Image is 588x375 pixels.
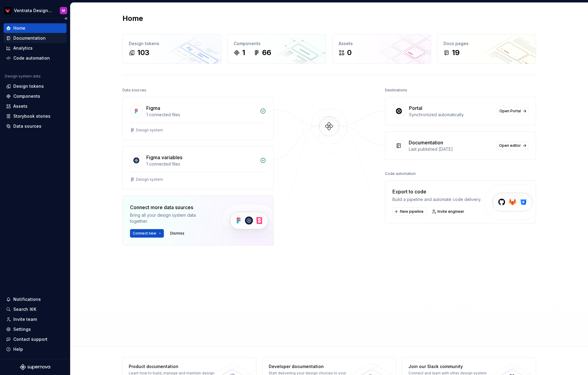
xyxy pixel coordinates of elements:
[130,212,212,224] div: Bring all your design system data together.
[4,81,67,91] a: Design tokens
[136,177,163,182] div: Design system
[497,107,528,115] a: Open Portal
[409,112,493,118] div: Synchronized automatically
[170,231,184,236] span: Dismiss
[4,344,67,354] button: Help
[409,104,422,112] div: Portal
[409,139,443,146] div: Documentation
[137,48,149,58] div: 103
[4,7,11,14] img: 06e513e5-806f-4702-9513-c92ae22ea496.png
[167,229,187,238] button: Dismiss
[4,33,67,43] a: Documentation
[130,204,212,211] div: Connect more data sources
[385,86,407,94] div: Destinations
[4,324,67,334] a: Settings
[4,304,67,314] button: Search ⌘K
[4,43,67,53] a: Analytics
[13,93,40,99] div: Components
[62,14,70,23] button: Collapse sidebar
[13,83,44,89] div: Design tokens
[385,169,416,178] div: Code automation
[13,123,41,129] div: Data sources
[129,363,217,370] div: Product documentation
[13,25,25,31] div: Home
[437,34,536,64] a: Docs pages19
[13,35,46,41] div: Documentation
[133,231,156,236] span: Connect new
[4,91,67,101] a: Components
[136,128,163,133] div: Design system
[129,41,215,47] div: Design tokens
[227,34,326,64] a: Components166
[20,364,50,370] svg: Supernova Logo
[392,188,481,195] div: Export to code
[4,314,67,324] a: Invite team
[130,229,164,238] button: Connect new
[146,154,182,161] div: Figma variables
[408,363,496,370] div: Join our Slack community
[122,14,143,23] h2: Home
[122,86,146,94] div: Data sources
[269,363,357,370] div: Developer documentation
[1,4,69,17] button: Ventrata Design SystemM
[122,34,221,64] a: Design tokens103
[332,34,431,64] a: Assets0
[430,207,467,216] a: Invite engineer
[4,101,67,111] a: Assets
[13,113,50,119] div: Storybook stories
[13,336,47,342] div: Contact support
[146,112,256,118] div: 1 connected files
[13,326,31,332] div: Settings
[392,207,426,216] button: New pipeline
[4,23,67,33] a: Home
[452,48,460,58] div: 19
[392,196,481,202] div: Build a pipeline and automate code delivery.
[4,53,67,63] a: Code automation
[62,8,65,13] div: M
[262,48,271,58] div: 66
[242,48,245,58] div: 1
[234,41,320,47] div: Components
[13,45,33,51] div: Analytics
[13,296,41,302] div: Notifications
[339,41,425,47] div: Assets
[4,111,67,121] a: Storybook stories
[496,141,528,150] a: Open editor
[4,121,67,131] a: Data sources
[409,146,493,152] div: Last published [DATE]
[14,8,53,14] div: Ventrata Design System
[13,306,36,312] div: Search ⌘K
[347,48,352,58] div: 0
[146,161,256,167] div: 1 connected files
[4,294,67,304] button: Notifications
[499,143,521,148] span: Open editor
[437,209,464,214] span: Invite engineer
[122,146,274,189] a: Figma variables1 connected filesDesign system
[13,103,28,109] div: Assets
[13,316,37,322] div: Invite team
[13,55,50,61] div: Code automation
[5,74,41,79] div: Design system data
[146,104,160,112] div: Figma
[443,41,530,47] div: Docs pages
[13,346,23,352] div: Help
[400,209,424,214] span: New pipeline
[122,97,274,140] a: Figma1 connected filesDesign system
[499,109,521,113] span: Open Portal
[4,334,67,344] button: Contact support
